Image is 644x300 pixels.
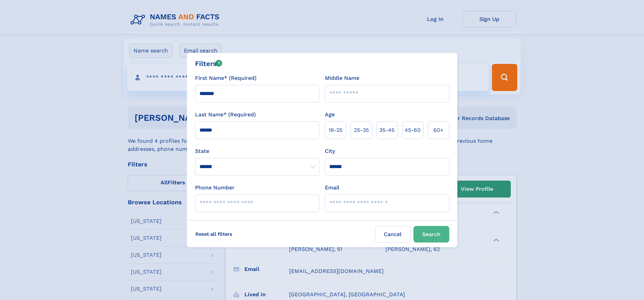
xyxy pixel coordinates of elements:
label: Middle Name [325,74,359,82]
label: Cancel [375,226,411,243]
label: Age [325,111,335,119]
span: 35‑45 [379,126,395,134]
label: First Name* (Required) [195,74,257,82]
label: Reset all filters [191,226,237,242]
span: 25‑35 [354,126,369,134]
span: 60+ [433,126,444,134]
label: State [195,147,319,155]
label: Phone Number [195,184,235,192]
label: Email [325,184,339,192]
label: Last Name* (Required) [195,111,256,119]
div: Filters [195,59,222,69]
label: City [325,147,335,155]
button: Search [413,226,449,243]
span: 18‑25 [329,126,342,134]
span: 45‑60 [405,126,421,134]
